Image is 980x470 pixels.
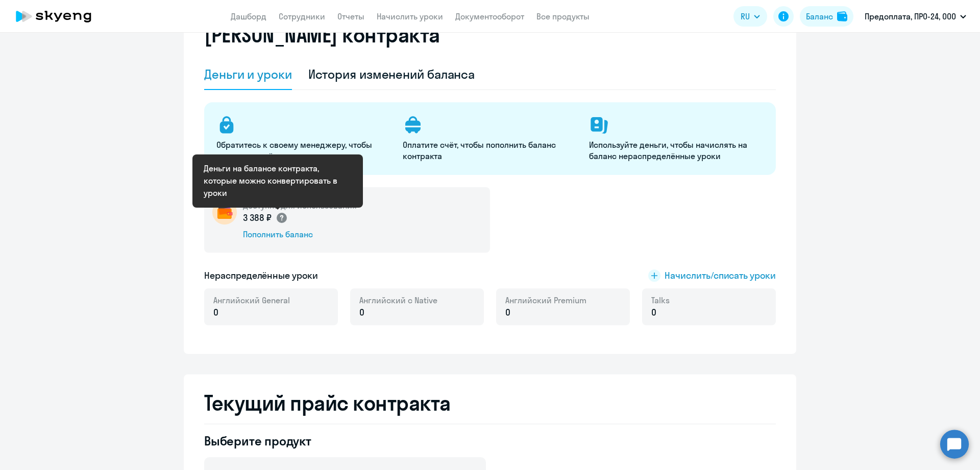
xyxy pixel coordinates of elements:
span: Английский Premium [505,295,586,306]
span: 0 [505,306,510,319]
span: Talks [651,295,670,306]
p: Обратитесь к своему менеджеру, чтобы выставить счёт на оплату [216,139,390,162]
span: 0 [359,306,364,319]
div: Деньги на балансе контракта, которые можно конвертировать в уроки [204,162,352,199]
a: Отчеты [337,11,364,21]
span: Начислить/списать уроки [665,269,776,282]
a: Все продукты [536,11,590,21]
span: RU [741,10,750,23]
a: Начислить уроки [377,11,443,21]
h2: Текущий прайс контракта [204,391,776,415]
div: История изменений баланса [308,66,475,82]
span: Английский с Native [359,295,437,306]
span: 0 [651,306,656,319]
span: Английский General [213,295,290,306]
div: Пополнить баланс [243,229,357,240]
h2: [PERSON_NAME] контракта [204,23,440,47]
p: Предоплата, ПРО-24, ООО [865,10,956,23]
a: Дашборд [231,11,266,21]
div: Баланс [806,10,833,23]
p: Оплатите счёт, чтобы пополнить баланс контракта [403,139,577,162]
button: RU [733,6,767,27]
div: Деньги и уроки [204,66,292,82]
button: Предоплата, ПРО-24, ООО [860,4,971,29]
img: wallet-circle.png [212,200,237,225]
img: balance [837,11,847,21]
a: Сотрудники [279,11,325,21]
button: Балансbalance [800,6,853,27]
h5: Нераспределённые уроки [204,269,318,282]
h4: Выберите продукт [204,433,486,449]
a: Документооборот [455,11,524,21]
p: Используйте деньги, чтобы начислять на баланс нераспределённые уроки [589,139,763,162]
span: 0 [213,306,218,319]
p: 3 388 ₽ [243,211,288,225]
